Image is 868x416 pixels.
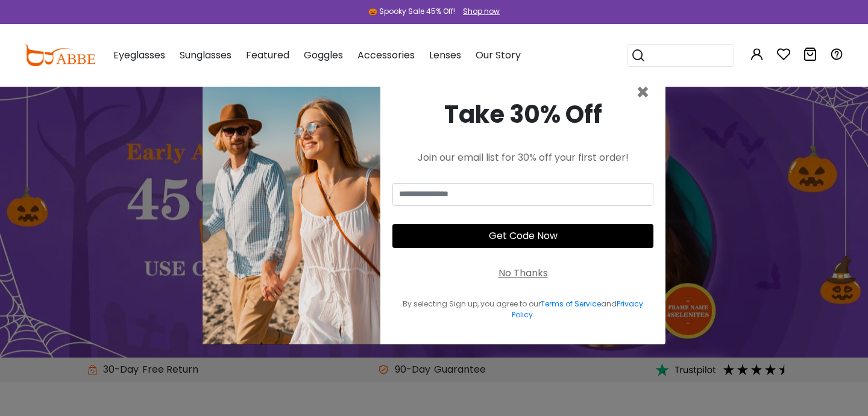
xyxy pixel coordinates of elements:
button: Close [636,82,650,104]
span: Lenses [429,48,461,62]
span: Our Story [476,48,521,62]
button: Get Code Now [392,224,653,248]
a: Shop now [457,6,500,16]
div: No Thanks [498,266,548,281]
div: By selecting Sign up, you agree to our and . [392,299,653,320]
span: Accessories [357,48,415,62]
img: welcome [203,72,380,344]
img: abbeglasses.com [24,45,95,66]
a: Privacy Policy [512,299,644,320]
div: Join our email list for 30% off your first order! [392,151,653,165]
div: Take 30% Off [392,96,653,132]
a: Terms of Service [541,299,601,309]
span: Featured [246,48,289,62]
span: Eyeglasses [113,48,165,62]
div: Shop now [463,6,500,17]
span: Sunglasses [180,48,231,62]
div: 🎃 Spooky Sale 45% Off! [368,6,455,17]
span: × [636,77,650,108]
span: Goggles [304,48,343,62]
